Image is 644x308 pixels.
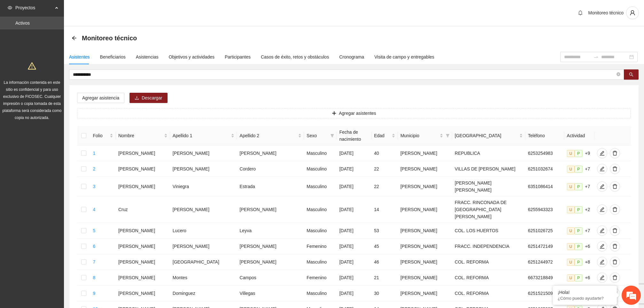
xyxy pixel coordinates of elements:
td: 6673218849 [525,270,564,286]
span: U [567,183,575,190]
td: [PERSON_NAME] [398,161,452,177]
th: Edad [372,126,398,146]
td: 6351086414 [525,177,564,196]
button: delete [610,272,620,283]
button: edit [597,164,607,174]
th: Apellido 2 [237,126,304,146]
td: [DATE] [337,254,371,270]
th: Apellido 1 [170,126,237,146]
button: edit [597,241,607,251]
div: Cronograma [339,53,364,60]
button: delete [610,164,620,174]
span: Agregar asistentes [339,110,376,117]
div: ¡Hola! [558,290,612,295]
span: plus [332,111,336,116]
td: 6251472149 [525,239,564,254]
a: 2 [93,166,95,171]
td: 6251026725 [525,223,564,239]
td: COL. REFORMA [452,270,525,286]
td: Viniegra [170,177,237,196]
span: filter [444,131,451,140]
span: P [575,150,582,157]
td: [GEOGRAPHIC_DATA] [170,254,237,270]
span: delete [610,207,620,212]
td: [PERSON_NAME] [237,146,304,161]
td: Masculino [304,146,337,161]
span: delete [610,244,620,249]
th: Teléfono [525,126,564,146]
button: user [626,6,639,19]
span: Apellido 1 [173,132,230,139]
td: Masculino [304,177,337,196]
td: [PERSON_NAME] [116,146,170,161]
span: Sexo [307,132,328,139]
span: La información contenida en este sitio es confidencial y para uso exclusivo de FICOSEC. Cualquier... [3,80,62,120]
span: Edad [374,132,391,139]
td: [DATE] [337,270,371,286]
span: close-circle [617,72,620,78]
td: Femenino [304,270,337,286]
span: edit [597,228,607,233]
span: to [593,54,599,59]
td: COL. LOS HUERTOS [452,223,525,239]
td: [PERSON_NAME] [170,239,237,254]
td: Femenino [304,239,337,254]
span: edit [597,275,607,280]
span: Proyectos [15,1,53,14]
td: [DATE] [337,223,371,239]
span: download [135,96,139,101]
td: VILLAS DE [PERSON_NAME] [452,161,525,177]
span: U [567,150,575,157]
a: 5 [93,228,95,233]
span: [GEOGRAPHIC_DATA] [455,132,518,139]
td: [PERSON_NAME] [398,286,452,301]
a: 1 [93,151,95,156]
th: Folio [90,126,115,146]
td: Villegas [237,286,304,301]
td: +6 [564,270,594,286]
td: [PERSON_NAME] [116,286,170,301]
td: FRACC. INDEPENDENCIA [452,239,525,254]
th: Municipio [398,126,452,146]
td: Montes [170,270,237,286]
span: edit [597,184,607,189]
td: [PERSON_NAME] [237,196,304,223]
div: Asistencias [136,53,159,60]
td: [PERSON_NAME] [170,161,237,177]
span: U [567,227,575,234]
td: [PERSON_NAME] [398,254,452,270]
span: P [575,274,582,281]
span: warning [28,62,36,70]
td: 40 [372,146,398,161]
a: 9 [93,291,95,296]
span: Folio [93,132,108,139]
td: 30 [372,286,398,301]
span: U [567,206,575,213]
span: Monitoreo técnico [588,10,624,15]
span: edit [597,207,607,212]
td: Masculino [304,286,337,301]
span: arrow-left [72,36,77,41]
span: user [626,10,639,16]
span: edit [597,244,607,249]
td: 6251244972 [525,254,564,270]
button: edit [597,257,607,267]
span: U [567,243,575,250]
span: bell [576,10,585,15]
td: 45 [372,239,398,254]
div: Beneficiarios [100,53,126,60]
div: Objetivos y actividades [169,53,215,60]
span: Municipio [400,132,438,139]
span: filter [330,134,334,138]
span: delete [610,275,620,280]
td: [PERSON_NAME] [116,270,170,286]
span: delete [610,166,620,171]
td: [PERSON_NAME] [116,223,170,239]
td: Cordero [237,161,304,177]
td: [DATE] [337,286,371,301]
span: edit [597,151,607,156]
td: [DATE] [337,146,371,161]
td: Estrada [237,177,304,196]
td: COL. REFORMA [452,286,525,301]
span: filter [329,131,335,140]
